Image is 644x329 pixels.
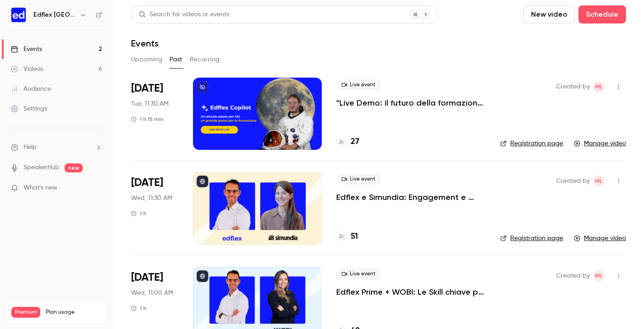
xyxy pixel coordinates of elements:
[131,270,163,285] span: [DATE]
[139,10,229,19] div: Search for videos or events
[500,234,563,243] a: Registration page
[593,176,604,186] span: maria giovanna lanfranchi
[574,234,626,243] a: Manage video
[336,136,359,148] a: 27
[131,194,172,203] span: Wed, 11:30 AM
[24,183,57,193] span: What's new
[593,81,604,92] span: maria giovanna lanfranchi
[131,99,169,108] span: Tue, 11:30 AM
[11,307,40,318] span: Premium
[336,97,486,108] a: "Live Demo: il futuro della formazione con Edflex Copilot"
[11,84,51,93] div: Audience
[131,81,163,96] span: [DATE]
[131,176,163,190] span: [DATE]
[169,52,183,67] button: Past
[11,104,47,113] div: Settings
[24,143,37,152] span: Help
[336,231,358,243] a: 51
[65,163,83,172] span: new
[500,139,563,148] a: Registration page
[351,136,359,148] h4: 27
[336,287,486,297] a: Edflex Prime + WOBI: Le Skill chiave per una leadership a prova di futuro
[131,78,179,150] div: Jul 8 Tue, 11:30 AM (Europe/Rome)
[556,270,590,281] span: Created by
[24,163,59,172] a: SpeakerHub
[336,269,381,279] span: Live event
[556,176,590,186] span: Created by
[336,174,381,185] span: Live event
[523,5,575,23] button: New video
[595,270,602,281] span: ml
[131,52,162,67] button: Upcoming
[46,309,102,316] span: Plan usage
[351,231,358,243] h4: 51
[131,210,146,217] div: 1 h
[595,81,602,92] span: ml
[131,288,173,297] span: Wed, 11:00 AM
[336,192,486,203] a: Edflex e Simundia: Engagement e upskilling per la talent retention
[91,184,102,192] iframe: Noticeable Trigger
[11,143,102,152] li: help-dropdown-opener
[578,5,626,23] button: Schedule
[11,65,43,74] div: Videos
[131,116,164,123] div: 1 h 15 min
[595,176,602,186] span: ml
[131,38,159,49] h1: Events
[190,52,220,67] button: Recurring
[556,81,590,92] span: Created by
[131,172,179,244] div: Jun 18 Wed, 11:30 AM (Europe/Rome)
[11,8,26,22] img: Edflex Italy
[593,270,604,281] span: maria giovanna lanfranchi
[131,305,146,312] div: 1 h
[574,139,626,148] a: Manage video
[33,10,76,19] h6: Edflex [GEOGRAPHIC_DATA]
[336,79,381,90] span: Live event
[11,45,42,54] div: Events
